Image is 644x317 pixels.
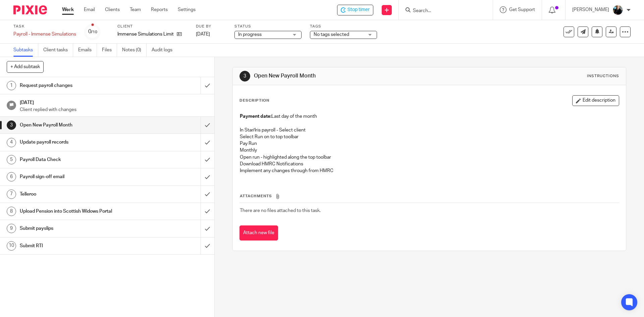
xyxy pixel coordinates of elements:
span: In progress [238,32,262,37]
div: 8 [7,207,16,216]
p: Pay Run [240,140,619,147]
p: Open run - highlighted along the top toolbar [240,154,619,161]
a: Clients [105,6,120,13]
a: Email [84,6,95,13]
p: Description [239,98,269,103]
button: Attach new file [239,225,278,241]
span: Stop timer [347,6,370,13]
p: In Star/Iris payroll - Select client [240,127,619,134]
div: Instructions [587,73,619,79]
button: + Add subtask [7,61,44,72]
h1: [DATE] [20,98,208,106]
h1: Telleroo [20,189,136,199]
p: Monthly [240,147,619,154]
a: Audit logs [152,44,177,57]
label: Task [13,24,76,29]
input: Search [412,8,473,14]
h1: Open New Payroll Month [254,72,444,80]
a: Notes (0) [122,44,147,57]
a: Files [102,44,117,57]
small: /10 [91,30,97,34]
h1: Update payroll records [20,137,136,147]
div: 3 [239,71,250,82]
div: 4 [7,138,16,147]
div: 6 [7,172,16,181]
img: Pixie [13,5,47,14]
p: Client replied with changes [20,106,208,113]
div: Payroll - Immense Simulations [13,31,76,38]
div: Immense Simulations Limited - Payroll - Immense Simulations [337,5,373,15]
span: [DATE] [196,32,210,37]
a: Work [62,6,74,13]
h1: Request payroll changes [20,81,136,91]
strong: Payment date: [240,114,271,119]
div: 1 [7,81,16,90]
label: Client [117,24,187,29]
p: Immense Simulations Limited [117,31,173,38]
a: Team [130,6,141,13]
p: Download HMRC Notifications [240,161,619,167]
img: nicky-partington.jpg [612,5,623,15]
div: 10 [7,241,16,251]
h1: Submit payslips [20,223,136,233]
a: Emails [78,44,97,57]
a: Subtasks [13,44,38,57]
a: Reports [151,6,168,13]
div: 9 [7,224,16,233]
label: Due by [196,24,226,29]
h1: Submit RTI [20,241,136,251]
span: Get Support [509,7,535,12]
p: Select Run on to top toolbar [240,134,619,140]
label: Status [234,24,302,29]
h1: Payroll Data Check [20,155,136,165]
p: Implement any changes through from HMRC [240,167,619,174]
button: Edit description [572,95,619,106]
a: Client tasks [43,44,73,57]
div: 7 [7,190,16,199]
p: Last day of the month [240,113,619,120]
h1: Upload Pension into Scottish Widows Portal [20,206,136,216]
h1: Open New Payroll Month [20,120,136,130]
div: 5 [7,155,16,164]
a: Settings [178,6,196,13]
span: There are no files attached to this task. [240,208,321,213]
span: Attachments [240,194,272,198]
span: No tags selected [314,32,349,37]
div: 0 [88,28,97,36]
p: [PERSON_NAME] [572,6,609,13]
h1: Payroll sign-off email [20,172,136,182]
div: 3 [7,120,16,130]
label: Tags [310,24,377,29]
